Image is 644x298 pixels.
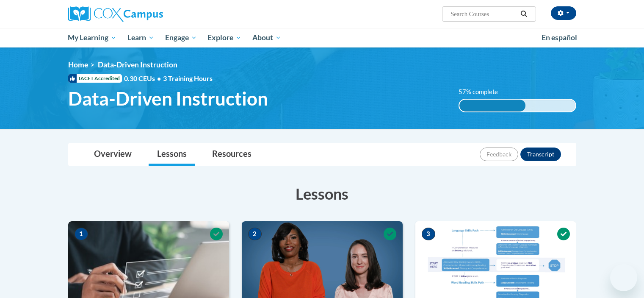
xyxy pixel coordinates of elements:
a: Engage [160,28,202,47]
button: Search [517,9,530,19]
a: About [247,28,287,47]
a: Cox Campus [68,6,229,22]
label: 57% complete [459,87,507,97]
span: 3 [422,228,435,240]
span: About [252,33,281,43]
h3: Lessons [68,183,576,204]
span: Data-Driven Instruction [68,87,268,110]
button: Feedback [480,148,518,161]
div: 57% complete [459,100,525,111]
button: Account Settings [551,6,576,20]
a: Lessons [149,143,195,166]
span: IACET Accredited [68,74,122,83]
a: Overview [86,143,140,166]
a: Home [68,60,88,69]
a: Explore [202,28,247,47]
span: 2 [248,228,262,240]
input: Search Courses [450,9,517,19]
a: Learn [122,28,160,47]
span: My Learning [68,33,116,43]
div: Main menu [55,28,589,47]
iframe: Button to launch messaging window [610,264,637,291]
a: My Learning [63,28,122,47]
a: En español [536,29,583,47]
span: Learn [127,33,154,43]
span: Data-Driven Instruction [98,60,177,69]
span: 0.30 CEUs [124,74,163,83]
button: Transcript [520,148,561,161]
span: • [157,74,161,82]
span: En español [542,33,577,42]
span: 3 Training Hours [163,74,213,82]
span: Explore [207,33,241,43]
a: Resources [204,143,260,166]
img: Cox Campus [68,6,163,22]
span: Engage [165,33,197,43]
span: 1 [75,228,88,240]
